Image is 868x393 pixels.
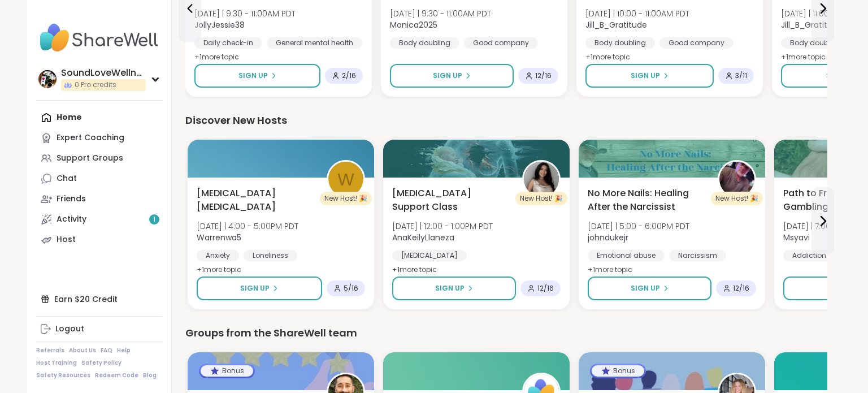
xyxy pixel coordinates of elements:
[194,8,296,19] span: [DATE] | 9:30 - 11:00AM PDT
[585,64,714,88] button: Sign Up
[588,221,689,232] span: [DATE] | 5:00 - 6:00PM PDT
[197,277,322,300] button: Sign Up
[36,289,162,309] div: Earn $20 Credit
[244,250,297,261] div: Loneliness
[57,173,77,184] div: Chat
[201,365,253,377] div: Bonus
[36,347,64,355] a: Referrals
[390,64,514,88] button: Sign Up
[36,148,162,169] a: Support Groups
[194,37,262,49] div: Daily check-in
[101,347,112,355] a: FAQ
[57,153,123,164] div: Support Groups
[392,277,516,300] button: Sign Up
[535,71,552,80] span: 12 / 16
[75,80,116,90] span: 0 Pro credits
[342,71,356,80] span: 2 / 16
[719,162,754,197] img: johndukejr
[524,162,559,197] img: AnaKeilyLlaneza
[197,232,241,243] b: Warrenwa5
[337,166,354,193] span: W
[36,169,162,189] a: Chat
[153,215,155,224] span: 1
[81,359,121,367] a: Safety Policy
[185,325,827,341] div: Groups from the ShareWell team
[36,189,162,209] a: Friends
[240,283,270,293] span: Sign Up
[783,232,810,243] b: Msyavi
[55,323,84,335] div: Logout
[61,67,146,79] div: SoundLoveWellness
[197,250,239,261] div: Anxiety
[143,372,157,379] a: Blog
[827,283,857,293] span: Sign Up
[392,187,510,214] span: [MEDICAL_DATA] Support Class
[588,250,665,261] div: Emotional abuse
[117,347,131,355] a: Help
[36,209,162,230] a: Activity1
[36,359,77,367] a: Host Training
[592,365,644,377] div: Bonus
[344,284,358,293] span: 5 / 16
[515,192,567,205] div: New Host! 🎉
[588,187,705,214] span: No More Nails: Healing After the Narcissist
[631,71,660,81] span: Sign Up
[57,193,86,205] div: Friends
[69,347,96,355] a: About Us
[392,232,454,243] b: AnaKeilyLlaneza
[585,37,655,49] div: Body doubling
[36,230,162,250] a: Host
[733,284,749,293] span: 12 / 16
[585,8,689,19] span: [DATE] | 10:00 - 11:00AM PDT
[659,37,734,49] div: Good company
[464,37,538,49] div: Good company
[267,37,362,49] div: General mental health
[197,221,298,232] span: [DATE] | 4:00 - 5:00PM PDT
[194,64,320,88] button: Sign Up
[588,232,628,243] b: johndukejr
[57,214,86,225] div: Activity
[38,70,57,88] img: SoundLoveWellness
[588,277,711,300] button: Sign Up
[95,372,138,379] a: Redeem Code
[711,192,763,205] div: New Host! 🎉
[36,128,162,148] a: Expert Coaching
[435,283,465,293] span: Sign Up
[390,19,437,31] b: Monica2025
[392,221,493,232] span: [DATE] | 12:00 - 1:00PM PDT
[36,18,162,58] img: ShareWell Nav Logo
[735,71,747,80] span: 3 / 11
[781,19,843,31] b: Jill_B_Gratitude
[392,250,467,261] div: [MEDICAL_DATA]
[197,187,314,214] span: [MEDICAL_DATA] [MEDICAL_DATA]
[669,250,726,261] div: Narcissism
[537,284,554,293] span: 12 / 16
[390,37,459,49] div: Body doubling
[320,192,372,205] div: New Host! 🎉
[57,132,124,144] div: Expert Coaching
[781,37,850,49] div: Body doubling
[36,319,162,339] a: Logout
[36,372,90,379] a: Safety Resources
[238,71,268,81] span: Sign Up
[631,283,660,293] span: Sign Up
[390,8,491,19] span: [DATE] | 9:30 - 11:00AM PDT
[433,71,462,81] span: Sign Up
[185,113,827,128] div: Discover New Hosts
[783,250,835,261] div: Addiction
[826,71,856,81] span: Sign Up
[57,234,76,245] div: Host
[194,19,245,31] b: JollyJessie38
[585,19,647,31] b: Jill_B_Gratitude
